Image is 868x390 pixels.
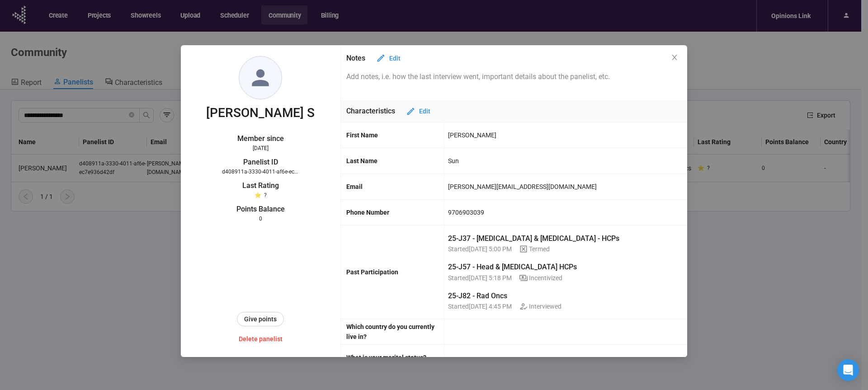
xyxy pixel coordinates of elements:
[346,322,444,342] div: Which country do you currently live in?
[222,168,299,176] div: d408911a-3330-4011-af6e-ec7e936d42df
[419,106,430,116] span: Edit
[346,71,682,82] p: Add notes, i.e. how the last interview went, important details about the panelist, etc.
[222,156,299,168] div: Panelist ID
[222,133,299,144] div: Member since
[448,261,577,273] span: 25-J57 - Head & [MEDICAL_DATA] HCPs
[346,267,444,277] div: Past Participation
[448,244,512,254] span: Started [DATE] 5:00 PM
[222,215,299,223] div: 0
[389,53,401,63] span: Edit
[519,273,562,283] span: Incentivized
[448,273,512,283] span: Started [DATE] 5:18 PM
[264,192,267,198] span: ?
[244,314,277,324] span: Give points
[206,103,315,123] div: [PERSON_NAME] S
[346,182,444,192] div: Email
[448,290,507,301] span: 25-J82 - Rad Oncs
[346,156,444,166] div: Last Name
[448,205,484,220] div: 9706903039
[346,352,444,362] div: What is your marital status?
[237,312,284,326] button: Give points
[670,53,679,63] button: Close
[222,180,299,191] div: Last Rating
[341,100,688,122] div: Characteristics
[448,233,619,244] span: 25-J37 - [MEDICAL_DATA] & [MEDICAL_DATA] - HCPs
[369,51,408,66] button: Edit
[448,301,512,311] span: Started [DATE] 4:45 PM
[671,54,678,61] span: close
[837,359,859,381] div: Open Intercom Messenger
[346,207,444,217] div: Phone Number
[519,244,550,254] span: Termed
[239,334,283,344] span: Delete panelist
[346,130,444,140] div: First Name
[253,145,269,151] time: [DATE]
[255,192,261,198] span: star-icon
[448,179,597,194] div: [PERSON_NAME][EMAIL_ADDRESS][DOMAIN_NAME]
[346,52,365,64] h3: Notes
[448,153,459,169] div: Sun
[519,301,561,311] span: Interviewed
[222,203,299,215] div: Points Balance
[231,332,290,346] button: Delete panelist
[448,127,496,143] div: [PERSON_NAME]
[399,104,438,118] button: Edit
